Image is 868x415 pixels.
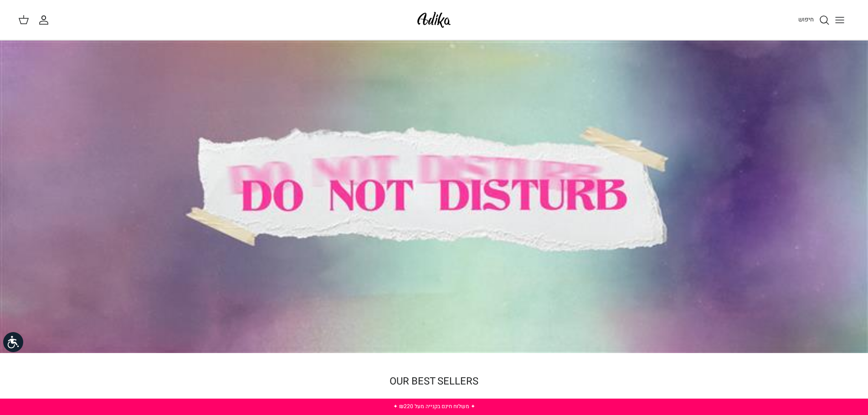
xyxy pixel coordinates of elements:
[415,9,453,31] img: Adika IL
[798,15,814,24] span: חיפוש
[830,10,850,30] button: Toggle menu
[38,15,53,26] a: החשבון שלי
[393,402,475,410] a: ✦ משלוח חינם בקנייה מעל ₪220 ✦
[390,374,478,389] a: OUR BEST SELLERS
[798,15,830,26] a: חיפוש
